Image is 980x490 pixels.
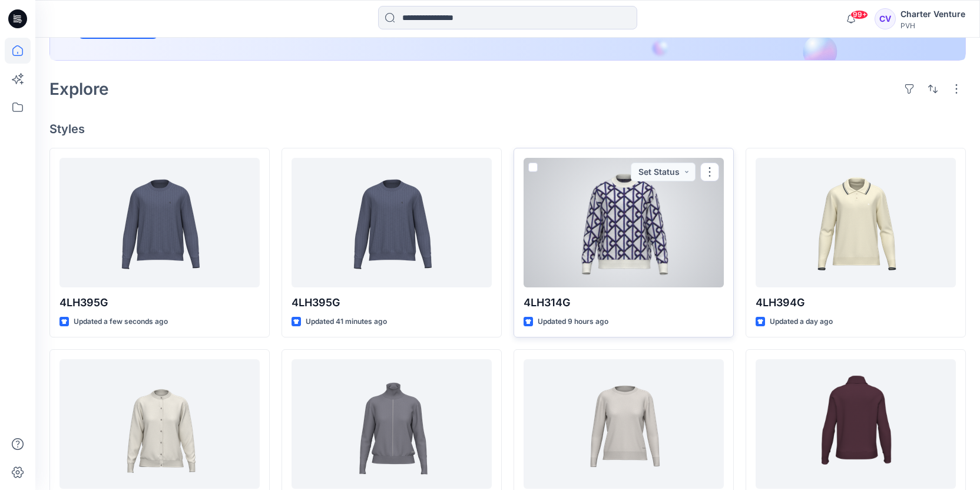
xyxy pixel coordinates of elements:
[292,359,492,489] a: 44H312G
[900,21,965,30] div: PVH
[292,294,492,311] p: 4LH395G
[49,80,109,98] h2: Explore
[74,316,168,328] p: Updated a few seconds ago
[756,359,956,489] a: 4LD327G
[524,158,724,287] a: 4LH314G
[875,8,896,29] div: CV
[292,158,492,287] a: 4LH395G
[756,158,956,287] a: 4LH394G
[306,316,387,328] p: Updated 41 minutes ago
[850,10,868,19] span: 99+
[900,7,965,21] div: Charter Venture
[538,316,608,328] p: Updated 9 hours ago
[59,294,260,311] p: 4LH395G
[59,158,260,287] a: 4LH395G
[49,122,966,136] h4: Styles
[770,316,833,328] p: Updated a day ago
[524,359,724,489] a: 44H313G
[524,294,724,311] p: 4LH314G
[756,294,956,311] p: 4LH394G
[59,359,260,489] a: 44H310G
